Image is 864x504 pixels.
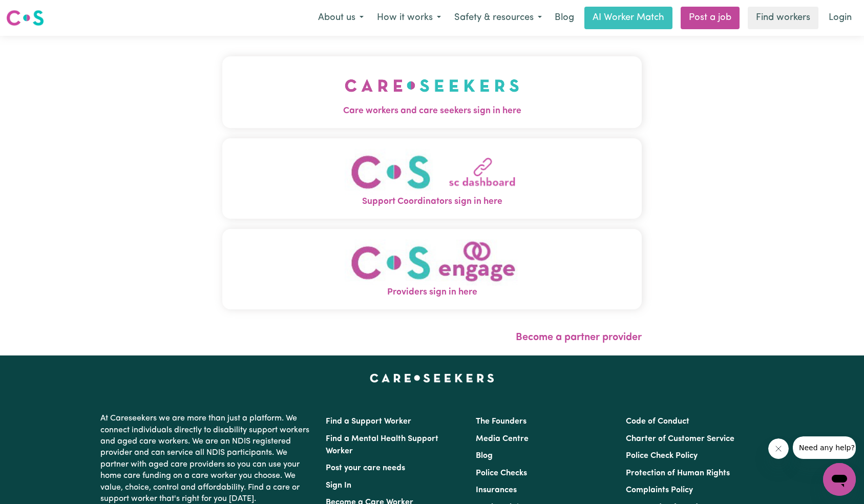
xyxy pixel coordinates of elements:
[476,435,529,443] a: Media Centre
[448,7,549,29] button: Safety & resources
[476,469,527,477] a: Police Checks
[326,464,405,472] a: Post your care needs
[768,438,789,459] iframe: Close message
[222,56,642,128] button: Care workers and care seekers sign in here
[326,481,351,490] a: Sign In
[823,463,856,496] iframe: Button to launch messaging window
[681,7,740,29] a: Post a job
[793,436,856,459] iframe: Message from company
[6,9,44,27] img: Careseekers logo
[326,435,438,455] a: Find a Mental Health Support Worker
[222,138,642,219] button: Support Coordinators sign in here
[222,286,642,299] span: Providers sign in here
[476,417,526,426] a: The Founders
[823,7,858,29] a: Login
[516,332,642,343] a: Become a partner provider
[311,7,370,29] button: About us
[626,435,734,443] a: Charter of Customer Service
[584,7,672,29] a: AI Worker Match
[549,7,580,29] a: Blog
[626,417,689,426] a: Code of Conduct
[222,104,642,118] span: Care workers and care seekers sign in here
[748,7,818,29] a: Find workers
[626,452,698,460] a: Police Check Policy
[222,229,642,309] button: Providers sign in here
[476,486,517,494] a: Insurances
[6,6,44,30] a: Careseekers logo
[626,486,693,494] a: Complaints Policy
[370,7,448,29] button: How it works
[626,469,730,477] a: Protection of Human Rights
[222,195,642,208] span: Support Coordinators sign in here
[326,417,411,426] a: Find a Support Worker
[370,374,494,382] a: Careseekers home page
[476,452,493,460] a: Blog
